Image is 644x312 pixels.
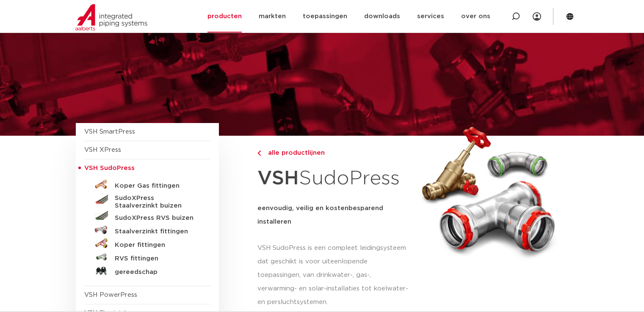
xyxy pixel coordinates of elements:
span: VSH SudoPress [84,165,135,171]
a: gereedschap [84,264,210,277]
h5: RVS fittingen [115,255,199,263]
a: alle productlijnen [257,148,411,158]
h5: SudoXPress RVS buizen [115,214,199,222]
h1: SudoPress [257,162,411,195]
strong: eenvoudig, veilig en kostenbesparend installeren [257,205,383,225]
h5: gereedschap [115,268,199,276]
a: VSH SmartPress [84,129,135,135]
a: SudoXPress Staalverzinkt buizen [84,191,210,210]
img: chevron-right.svg [257,151,261,156]
h5: Staalverzinkt fittingen [115,228,199,235]
span: alle productlijnen [263,150,325,156]
strong: VSH [257,169,299,188]
p: VSH SudoPress is een compleet leidingsysteem dat geschikt is voor uiteenlopende toepassingen, van... [257,241,411,309]
a: SudoXPress RVS buizen [84,210,210,223]
a: Koper fittingen [84,237,210,250]
h5: Koper Gas fittingen [115,182,199,190]
a: VSH XPress [84,147,121,153]
div: my IPS [533,7,541,26]
a: Staalverzinkt fittingen [84,223,210,237]
a: VSH PowerPress [84,292,137,298]
a: Koper Gas fittingen [84,178,210,191]
h5: SudoXPress Staalverzinkt buizen [115,194,199,210]
a: RVS fittingen [84,250,210,264]
h5: Koper fittingen [115,241,199,249]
